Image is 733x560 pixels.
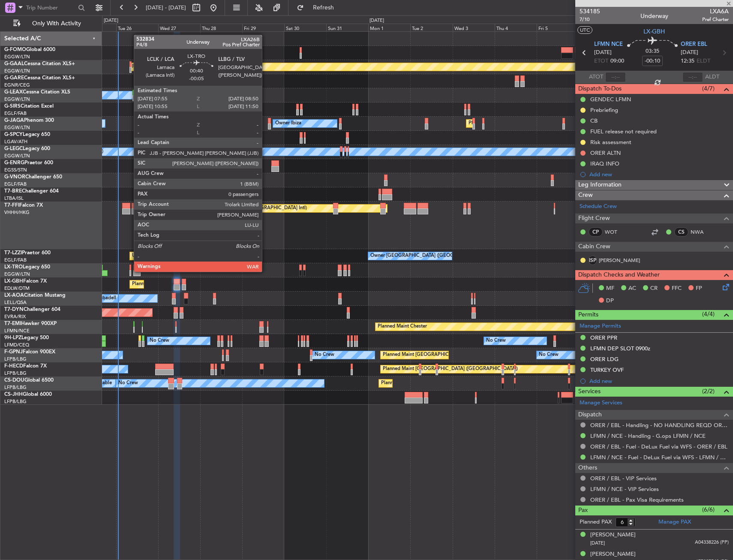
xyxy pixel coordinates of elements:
[368,24,410,31] div: Mon 1
[4,378,24,383] span: CS-DOU
[590,485,659,493] a: LFMN / NCE - VIP Services
[4,167,27,173] a: EGSS/STN
[590,128,657,135] div: FUEL release not required
[4,384,27,391] a: LFPB/LBG
[4,82,30,88] a: EGNR/CEG
[590,432,706,440] a: LFMN / NCE - Handling - G.ops LFMN / NCE
[4,138,27,145] a: LGAV/ATH
[4,195,24,202] a: LTBA/ISL
[578,190,593,200] span: Crew
[486,334,506,347] div: No Crew
[702,505,715,514] span: (6/6)
[590,334,617,341] div: ORER PPR
[590,355,619,363] div: ORER LDG
[640,12,668,21] div: Underway
[590,117,598,124] div: CB
[4,209,30,216] a: VHHH/HKG
[590,531,636,539] div: [PERSON_NAME]
[4,392,52,397] a: CS-JHHGlobal 6000
[4,364,23,369] span: F-HECD
[132,60,188,73] div: Planned Maint Dusseldorf
[4,132,23,137] span: G-SPCY
[4,104,21,109] span: G-SIRS
[4,349,23,355] span: F-GPNJ
[4,299,27,306] a: LELL/QSA
[4,47,55,52] a: G-FOMOGlobal 6000
[589,171,729,178] div: Add new
[4,335,49,340] a: 9H-LPZLegacy 500
[590,149,621,157] div: ORER ALTN
[691,228,710,236] a: NWA
[4,378,54,383] a: CS-DOUGlobal 6500
[293,1,344,15] button: Refresh
[577,26,592,34] button: UTC
[378,320,427,333] div: Planned Maint Chester
[696,284,702,293] span: FP
[4,321,57,326] a: T7-EMIHawker 900XP
[590,138,631,146] div: Risk assessment
[702,7,729,16] span: LXA6A
[681,48,698,57] span: [DATE]
[4,124,30,131] a: EGGW/LTN
[4,265,50,270] a: LX-TROLegacy 650
[578,180,622,190] span: Leg Information
[590,475,657,482] a: ORER / EBL - VIP Services
[590,550,636,559] div: [PERSON_NAME]
[22,21,90,27] span: Only With Activity
[4,189,22,194] span: T7-BRE
[104,17,118,24] div: [DATE]
[590,496,684,503] a: ORER / EBL - Pax Visa Requirements
[4,250,22,256] span: T7-LZZI
[4,61,24,66] span: G-GAAL
[580,202,617,211] a: Schedule Crew
[4,118,54,123] a: G-JAGAPhenom 300
[578,310,598,320] span: Permits
[4,250,51,256] a: T7-LZZIPraetor 600
[672,284,682,293] span: FFC
[578,242,610,252] span: Cabin Crew
[4,146,50,151] a: G-LEGCLegacy 600
[580,16,600,23] span: 7/10
[539,349,559,361] div: No Crew
[537,24,579,31] div: Fri 5
[606,297,614,305] span: DP
[4,96,30,102] a: EGGW/LTN
[4,398,27,405] a: LFPB/LBG
[578,214,610,223] span: Flight Crew
[4,132,50,137] a: G-SPCYLegacy 650
[697,57,710,66] span: ELDT
[306,5,342,11] span: Refresh
[646,47,659,56] span: 03:35
[118,377,138,390] div: No Crew
[495,24,537,31] div: Thu 4
[4,279,47,284] a: LX-GBHFalcon 7X
[594,40,623,49] span: LFMN NCE
[4,370,27,376] a: LFPB/LBG
[681,57,694,66] span: 12:35
[4,279,23,284] span: LX-GBH
[4,189,59,194] a: T7-BREChallenger 604
[4,335,21,340] span: 9H-LPZ
[4,181,27,187] a: EGLF/FAB
[4,328,30,334] a: LFMN/NCE
[590,160,619,167] div: IRAQ INFO
[4,61,75,66] a: G-GAALCessna Citation XLS+
[4,364,47,369] a: F-HECDFalcon 7X
[4,175,62,180] a: G-VNORChallenger 650
[132,278,228,291] div: Planned Maint Nice ([GEOGRAPHIC_DATA])
[4,293,66,298] a: LX-AOACitation Mustang
[578,410,602,420] span: Dispatch
[410,24,452,31] div: Tue 2
[242,24,284,31] div: Fri 29
[4,110,27,117] a: EGLF/FAB
[469,117,604,130] div: Planned Maint [GEOGRAPHIC_DATA] ([GEOGRAPHIC_DATA])
[590,422,729,429] a: ORER / EBL - Handling - NO HANDLING REQD ORER/EBL
[590,96,631,103] div: GENDEC LFMN
[606,284,614,293] span: MF
[150,334,169,347] div: No Crew
[4,160,53,166] a: G-ENRGPraetor 600
[4,68,30,74] a: EGGW/LTN
[4,175,25,180] span: G-VNOR
[4,285,30,292] a: EDLW/DTM
[284,24,326,31] div: Sat 30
